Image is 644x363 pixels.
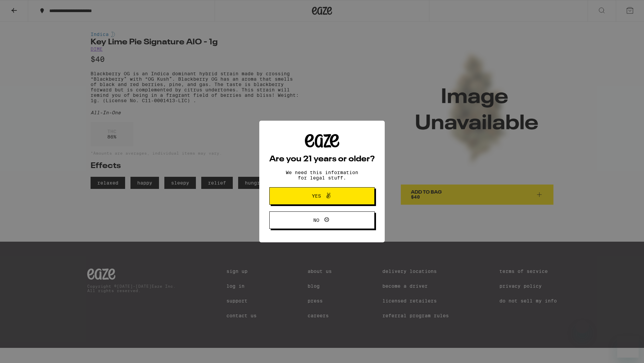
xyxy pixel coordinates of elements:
button: No [269,211,375,229]
iframe: Button to launch messaging window [617,336,639,358]
h2: Are you 21 years or older? [269,155,375,163]
button: Yes [269,187,375,205]
p: We need this information for legal stuff. [280,170,364,180]
iframe: Close message [576,320,589,333]
span: Yes [312,194,321,198]
span: No [313,218,319,223]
